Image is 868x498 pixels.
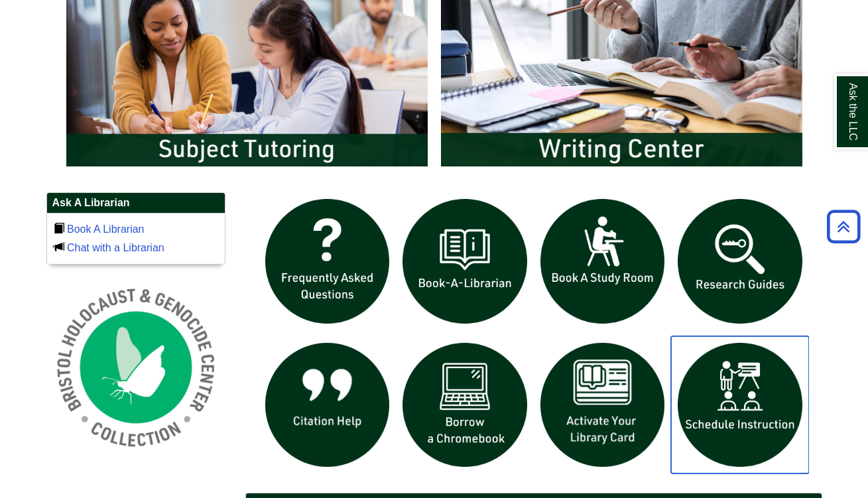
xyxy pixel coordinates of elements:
[259,336,397,474] img: citation help icon links to citation help guide page
[534,192,672,330] img: book a study room icon links to book a study room web page
[46,278,225,457] img: Holocaust and Genocide Collection
[47,193,225,214] h2: Ask A Librarian
[67,242,164,253] a: Chat with a Librarian
[259,192,397,330] img: frequently asked questions
[822,218,865,235] a: Back to Top
[671,192,809,330] img: Research Guides icon links to research guides web page
[259,192,809,479] div: slideshow
[396,336,534,474] img: Borrow a chromebook icon links to the borrow a chromebook web page
[396,192,534,330] img: Book a Librarian icon links to book a librarian web page
[671,336,809,474] img: For faculty. Schedule Library Instruction icon links to form.
[534,336,672,474] img: activate Library Card icon links to form to activate student ID into library card
[67,223,145,235] a: Book A Librarian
